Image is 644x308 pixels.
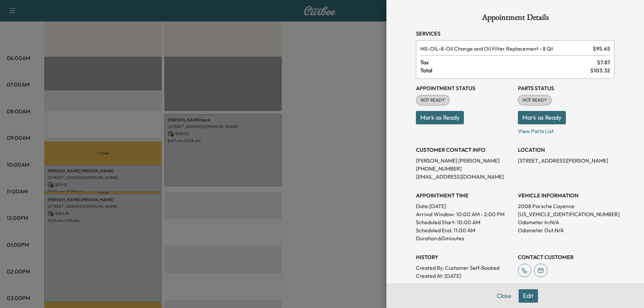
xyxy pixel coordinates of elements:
h3: Appointment Status [416,84,513,92]
p: 10:00 AM [457,218,480,226]
h3: CONTACT CUSTOMER [518,253,614,261]
p: Scheduled End: [416,226,452,234]
span: $ 95.45 [593,45,610,53]
p: [PERSON_NAME] [PERSON_NAME] [416,157,513,165]
h3: CUSTOMER CONTACT INFO [416,146,513,154]
h3: APPOINTMENT TIME [416,191,513,199]
p: Scheduled Start: [416,218,455,226]
p: 11:00 AM [453,226,475,234]
p: 2008 Porsche Cayenne [518,202,614,210]
p: Arrival Window: [416,210,513,218]
p: [STREET_ADDRESS][PERSON_NAME] [518,157,614,165]
button: Edit [519,289,538,303]
p: [EMAIL_ADDRESS][DOMAIN_NAME] [416,173,513,181]
h3: VEHICLE INFORMATION [518,191,614,199]
button: Mark as Ready [518,111,566,124]
button: Mark as Ready [416,111,464,124]
span: $ 7.87 [597,58,610,66]
button: Close [492,289,516,303]
span: $ 103.32 [590,66,610,74]
p: [US_VEHICLE_IDENTIFICATION_NUMBER] [518,210,614,218]
h3: Parts Status [518,84,614,92]
span: Oil Change and Oil Filter Replacement - 8 Qt [420,45,590,53]
p: [PHONE_NUMBER] [416,165,513,173]
h3: History [416,253,513,261]
p: Created At : [DATE] [416,272,513,280]
h3: LOCATION [518,146,614,154]
span: NOT READY [417,97,449,104]
span: Tax [420,58,597,66]
span: Total [420,66,590,74]
p: Odometer In: N/A [518,218,614,226]
span: 10:00 AM - 2:00 PM [456,210,504,218]
p: Created By : Customer Self-Booked [416,264,513,272]
h1: Appointment Details [416,13,614,24]
p: Odometer Out: N/A [518,226,614,234]
p: Date: [DATE] [416,202,513,210]
h3: Services [416,29,614,38]
span: NOT READY [519,97,551,104]
p: Duration: 60 minutes [416,234,513,242]
p: View Parts List [518,124,614,135]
